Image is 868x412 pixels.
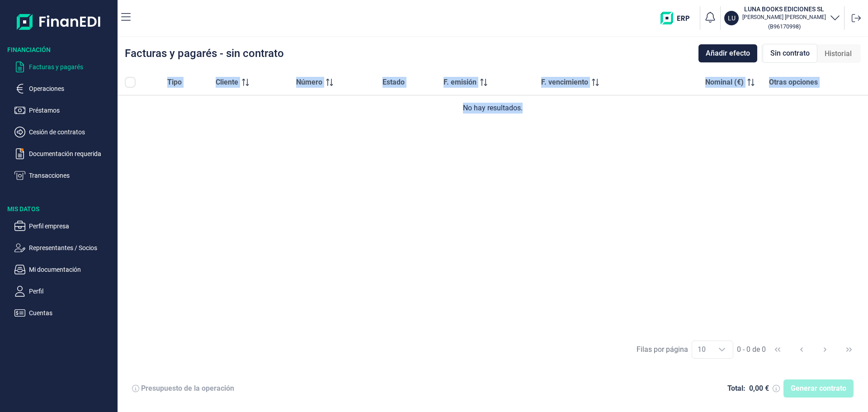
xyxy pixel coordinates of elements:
span: Cliente [216,77,238,88]
button: Cesión de contratos [14,127,114,137]
p: Perfil empresa [29,221,114,232]
p: Operaciones [29,83,114,94]
p: Transacciones [29,170,114,181]
p: Perfil [29,286,114,297]
button: Cuentas [14,308,114,318]
span: Estado [382,77,405,88]
button: Facturas y pagarés [14,62,114,72]
span: Nominal (€) [705,77,744,88]
small: Copiar cif [768,23,801,30]
span: Añadir efecto [706,48,750,59]
button: First Page [767,339,788,360]
span: Historial [825,48,852,59]
p: Representantes / Socios [29,242,114,253]
p: LU [728,14,736,23]
div: Historial [817,45,859,63]
p: [PERSON_NAME] [PERSON_NAME] [742,14,826,21]
span: F. emisión [443,77,476,88]
p: Documentación requerida [29,148,114,159]
button: LULUNA BOOKS EDICIONES SL[PERSON_NAME] [PERSON_NAME](B96170998) [724,5,840,32]
button: Añadir efecto [698,44,757,62]
h3: LUNA BOOKS EDICIONES SL [742,5,826,14]
button: Documentación requerida [14,148,114,159]
p: Cesión de contratos [29,127,114,137]
button: Perfil empresa [14,221,114,232]
span: Sin contrato [770,48,810,59]
div: Facturas y pagarés - sin contrato [125,48,284,59]
p: Mi documentación [29,264,114,275]
p: Facturas y pagarés [29,62,114,72]
button: Next Page [814,339,836,360]
span: Otras opciones [769,77,818,88]
div: No hay resultados. [125,103,861,114]
img: Logo de aplicación [17,7,101,36]
p: Préstamos [29,105,114,116]
div: Sin contrato [763,44,817,63]
button: Transacciones [14,170,114,181]
button: Mi documentación [14,264,114,275]
span: Número [296,77,322,88]
span: 0 - 0 de 0 [737,346,766,353]
div: Filas por página [637,344,688,355]
button: Previous Page [791,339,812,360]
img: erp [660,12,696,24]
div: Choose [711,341,733,358]
div: Presupuesto de la operación [141,384,234,393]
p: Cuentas [29,308,114,318]
div: Total: [727,384,745,393]
span: Tipo [167,77,182,88]
div: 0,00 € [749,384,769,393]
button: Perfil [14,286,114,297]
button: Last Page [838,339,860,360]
button: Operaciones [14,83,114,94]
div: All items unselected [125,77,136,88]
button: Préstamos [14,105,114,116]
button: Representantes / Socios [14,242,114,253]
span: F. vencimiento [541,77,588,88]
